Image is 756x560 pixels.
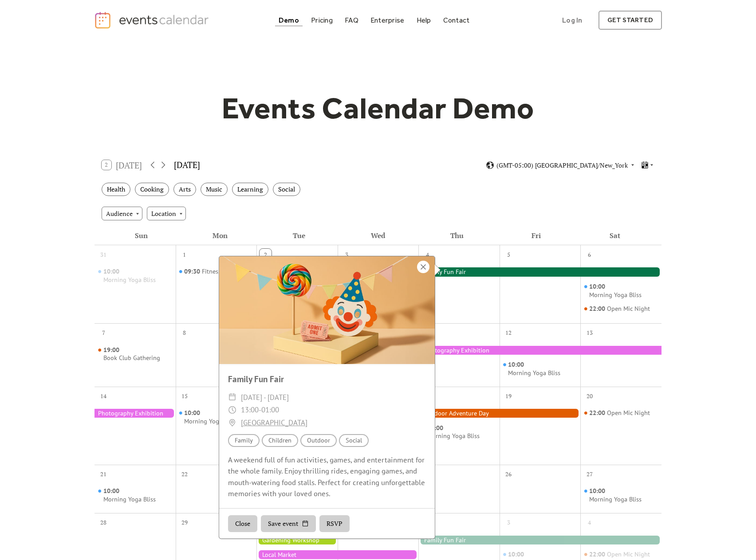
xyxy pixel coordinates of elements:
h1: Events Calendar Demo [208,90,548,126]
a: Contact [440,14,473,26]
div: Pricing [311,18,333,23]
a: Help [413,14,435,26]
a: FAQ [341,14,362,26]
a: get started [598,11,662,30]
div: Help [417,18,431,23]
a: Log In [553,11,591,30]
a: home [94,11,211,29]
a: Demo [275,14,303,26]
div: Contact [443,18,470,23]
div: FAQ [345,18,358,23]
a: Pricing [307,14,336,26]
div: Demo [279,18,299,23]
a: Enterprise [367,14,408,26]
div: Enterprise [370,18,404,23]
